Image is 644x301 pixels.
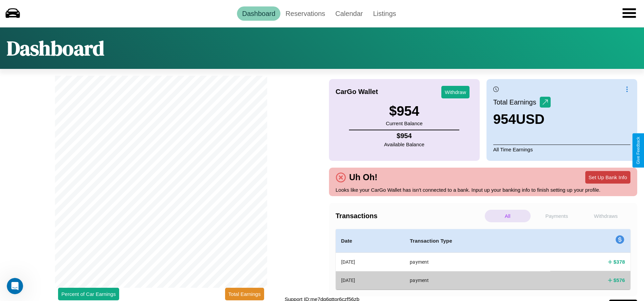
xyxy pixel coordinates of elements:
[384,132,424,140] h4: $ 954
[404,253,550,271] th: payment
[341,237,399,245] h4: Date
[225,288,264,300] button: Total Earnings
[336,253,405,271] th: [DATE]
[410,237,545,245] h4: Transaction Type
[386,119,422,128] p: Current Balance
[7,34,104,62] h1: Dashboard
[336,88,378,96] h4: CarGo Wallet
[330,6,368,21] a: Calendar
[368,6,401,21] a: Listings
[336,212,483,220] h4: Transactions
[336,271,405,289] th: [DATE]
[386,104,422,119] h3: $ 954
[336,185,631,194] p: Looks like your CarGo Wallet has isn't connected to a bank. Input up your banking info to finish ...
[58,288,119,300] button: Percent of Car Earnings
[384,140,424,149] p: Available Balance
[493,145,630,154] p: All Time Earnings
[7,278,23,294] iframe: Intercom live chat
[583,210,629,222] p: Withdraws
[613,258,625,265] h4: $ 378
[346,172,381,182] h4: Uh Oh!
[636,137,641,164] div: Give Feedback
[493,96,540,108] p: Total Earnings
[485,210,531,222] p: All
[336,229,631,289] table: simple table
[280,6,330,21] a: Reservations
[404,271,550,289] th: payment
[613,277,625,284] h4: $ 576
[534,210,580,222] p: Payments
[585,171,630,184] button: Set Up Bank Info
[237,6,280,21] a: Dashboard
[441,86,470,98] button: Withdraw
[493,112,551,127] h3: 954 USD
